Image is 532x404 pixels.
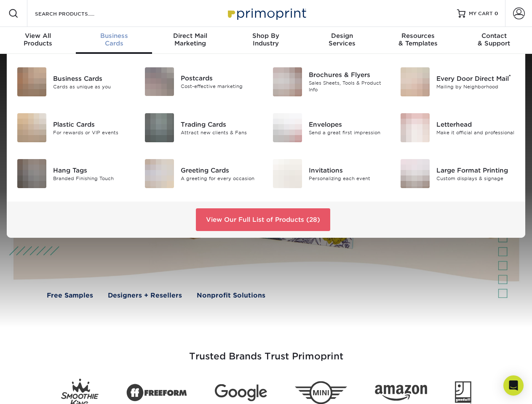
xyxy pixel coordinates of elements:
[152,32,228,47] div: Marketing
[152,27,228,54] a: Direct MailMarketing
[436,74,515,83] div: Every Door Direct Mail
[76,32,152,47] div: Cards
[309,165,388,175] div: Invitations
[144,110,259,146] a: Trading Cards Trading Cards Attract new clients & Fans
[17,67,46,96] img: Business Cards
[469,10,493,17] span: MY CART
[17,113,46,142] img: Plastic Cards
[145,67,174,96] img: Postcards
[309,70,388,80] div: Brochures & Flyers
[53,175,132,182] div: Branded Finishing Touch
[273,159,302,188] img: Invitations
[273,67,302,96] img: Brochures & Flyers
[181,74,259,83] div: Postcards
[401,159,430,188] img: Large Format Printing
[304,32,380,47] div: Services
[503,375,524,396] div: Open Intercom Messenger
[400,110,515,146] a: Letterhead Letterhead Make it official and professional
[224,4,308,22] img: Primoprint
[375,385,427,401] img: Amazon
[196,208,330,231] a: View Our Full List of Products (28)
[17,159,46,188] img: Hang Tags
[273,113,302,142] img: Envelopes
[181,129,259,136] div: Attract new clients & Fans
[152,32,228,40] span: Direct Mail
[436,175,515,182] div: Custom displays & signage
[53,165,132,175] div: Hang Tags
[17,64,132,100] a: Business Cards Business Cards Cards as unique as you
[228,32,304,40] span: Shop By
[145,113,174,142] img: Trading Cards
[53,120,132,129] div: Plastic Cards
[400,156,515,191] a: Large Format Printing Large Format Printing Custom displays & signage
[309,120,388,129] div: Envelopes
[273,110,388,146] a: Envelopes Envelopes Send a great first impression
[17,156,132,191] a: Hang Tags Hang Tags Branded Finishing Touch
[400,64,515,100] a: Every Door Direct Mail Every Door Direct Mail® Mailing by Neighborhood
[436,120,515,129] div: Letterhead
[456,32,532,40] span: Contact
[20,331,513,372] h3: Trusted Brands Trust Primoprint
[181,120,259,129] div: Trading Cards
[436,129,515,136] div: Make it official and professional
[380,27,456,54] a: Resources& Templates
[380,32,456,47] div: & Templates
[436,83,515,90] div: Mailing by Neighborhood
[53,129,132,136] div: For rewards or VIP events
[304,27,380,54] a: DesignServices
[309,129,388,136] div: Send a great first impression
[456,27,532,54] a: Contact& Support
[181,165,259,175] div: Greeting Cards
[53,74,132,83] div: Business Cards
[34,8,116,19] input: SEARCH PRODUCTS.....
[455,381,471,404] img: Goodwill
[273,64,388,100] a: Brochures & Flyers Brochures & Flyers Sales Sheets, Tools & Product Info
[53,83,132,90] div: Cards as unique as you
[304,32,380,40] span: Design
[401,113,430,142] img: Letterhead
[228,27,304,54] a: Shop ByIndustry
[309,80,388,93] div: Sales Sheets, Tools & Product Info
[144,64,259,99] a: Postcards Postcards Cost-effective marketing
[17,110,132,146] a: Plastic Cards Plastic Cards For rewards or VIP events
[495,11,498,16] span: 0
[380,32,456,40] span: Resources
[215,384,267,401] img: Google
[145,159,174,188] img: Greeting Cards
[401,67,430,96] img: Every Door Direct Mail
[273,156,388,191] a: Invitations Invitations Personalizing each event
[76,27,152,54] a: BusinessCards
[181,83,259,90] div: Cost-effective marketing
[509,74,511,80] sup: ®
[456,32,532,47] div: & Support
[436,165,515,175] div: Large Format Printing
[228,32,304,47] div: Industry
[76,32,152,40] span: Business
[144,156,259,191] a: Greeting Cards Greeting Cards A greeting for every occasion
[309,175,388,182] div: Personalizing each event
[181,175,259,182] div: A greeting for every occasion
